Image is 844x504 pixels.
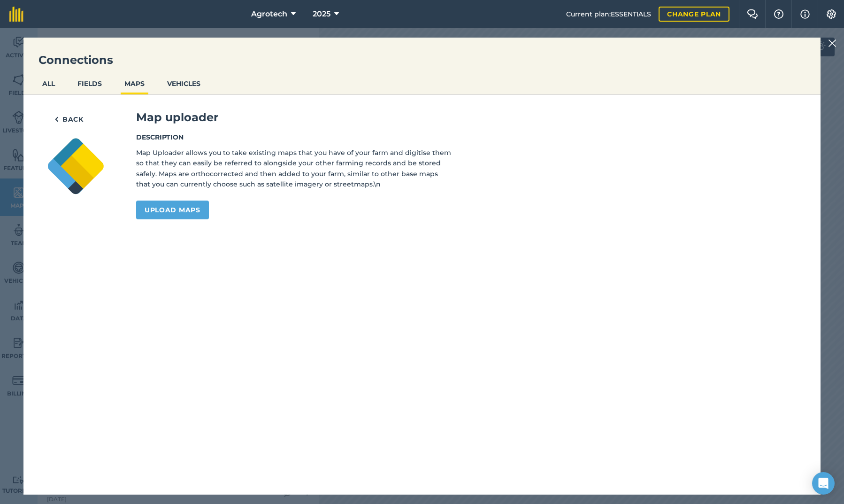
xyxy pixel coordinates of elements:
[659,7,729,22] a: Change plan
[136,110,798,125] h3: Map uploader
[812,472,835,495] div: Open Intercom Messenger
[23,53,821,68] h3: Connections
[9,7,23,22] img: fieldmargin Logo
[313,8,330,20] span: 2025
[773,9,784,19] img: A question mark icon
[46,136,106,196] img: Map uploader logo
[747,9,758,19] img: Two speech bubbles overlapping with the left bubble in the forefront
[46,110,92,129] button: Back
[163,75,204,93] button: VEHICLES
[136,201,209,219] a: Upload maps
[800,8,810,20] img: svg+xml;base64,PHN2ZyB4bWxucz0iaHR0cDovL3d3dy53My5vcmcvMjAwMC9zdmciIHdpZHRoPSIxNyIgaGVpZ2h0PSIxNy...
[54,114,59,125] img: svg+xml;base64,PHN2ZyB4bWxucz0iaHR0cDovL3d3dy53My5vcmcvMjAwMC9zdmciIHdpZHRoPSI5IiBoZWlnaHQ9IjI0Ii...
[38,75,59,93] button: ALL
[136,147,452,190] p: Map Uploader allows you to take existing maps that you have of your farm and digitise them so tha...
[826,9,837,19] img: A cog icon
[74,75,106,93] button: FIELDS
[121,75,148,93] button: MAPS
[828,38,836,49] img: svg+xml;base64,PHN2ZyB4bWxucz0iaHR0cDovL3d3dy53My5vcmcvMjAwMC9zdmciIHdpZHRoPSIyMiIgaGVpZ2h0PSIzMC...
[566,9,651,19] span: Current plan : ESSENTIALS
[136,132,452,142] h4: Description
[251,8,287,20] span: Agrotech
